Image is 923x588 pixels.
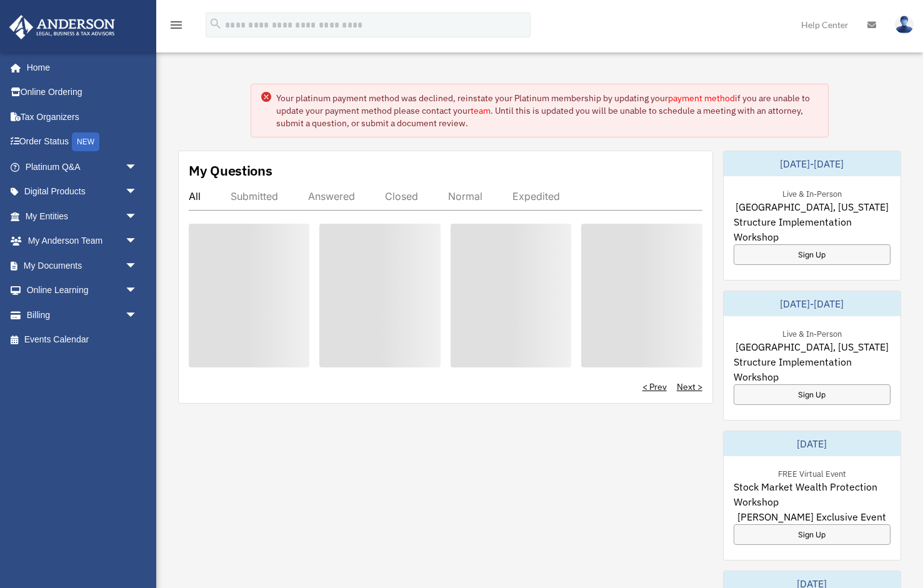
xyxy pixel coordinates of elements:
span: arrow_drop_down [125,204,150,229]
div: NEW [72,132,99,151]
span: [GEOGRAPHIC_DATA], [US_STATE] [736,339,889,354]
div: Answered [308,190,355,202]
div: [DATE] [724,431,901,456]
div: FREE Virtual Event [768,466,856,479]
span: arrow_drop_down [125,229,150,254]
a: Digital Productsarrow_drop_down [9,179,156,204]
div: Submitted [231,190,278,202]
div: Live & In-Person [772,326,852,339]
a: < Prev [642,381,667,393]
a: My Documentsarrow_drop_down [9,253,156,278]
a: My Anderson Teamarrow_drop_down [9,229,156,254]
a: My Entitiesarrow_drop_down [9,204,156,229]
span: Structure Implementation Workshop [734,214,891,244]
span: arrow_drop_down [125,302,150,328]
div: Closed [385,190,418,202]
a: Online Ordering [9,80,156,105]
i: menu [169,17,184,32]
a: Billingarrow_drop_down [9,302,156,327]
div: [DATE]-[DATE] [724,151,901,176]
a: Sign Up [734,384,891,405]
span: arrow_drop_down [125,278,150,304]
div: All [189,190,201,202]
div: Live & In-Person [772,186,852,199]
a: Events Calendar [9,327,156,352]
i: search [209,17,222,31]
img: Anderson Advisors Platinum Portal [6,15,119,39]
div: Normal [448,190,482,202]
div: Your platinum payment method was declined, reinstate your Platinum membership by updating your if... [276,92,819,129]
a: payment method [668,92,735,104]
span: Stock Market Wealth Protection Workshop [734,479,891,509]
a: Next > [677,381,702,393]
a: Order StatusNEW [9,129,156,155]
span: arrow_drop_down [125,179,150,205]
a: Home [9,55,150,80]
img: User Pic [895,16,914,34]
span: Structure Implementation Workshop [734,354,891,384]
div: Expedited [512,190,560,202]
div: [DATE]-[DATE] [724,291,901,316]
a: Online Learningarrow_drop_down [9,278,156,303]
div: My Questions [189,161,272,180]
span: [GEOGRAPHIC_DATA], [US_STATE] [736,199,889,214]
a: Sign Up [734,244,891,265]
span: arrow_drop_down [125,154,150,180]
a: Tax Organizers [9,104,156,129]
span: [PERSON_NAME] Exclusive Event [737,509,886,524]
a: menu [169,22,184,32]
a: Sign Up [734,524,891,545]
a: Platinum Q&Aarrow_drop_down [9,154,156,179]
span: arrow_drop_down [125,253,150,279]
a: team [471,105,491,116]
